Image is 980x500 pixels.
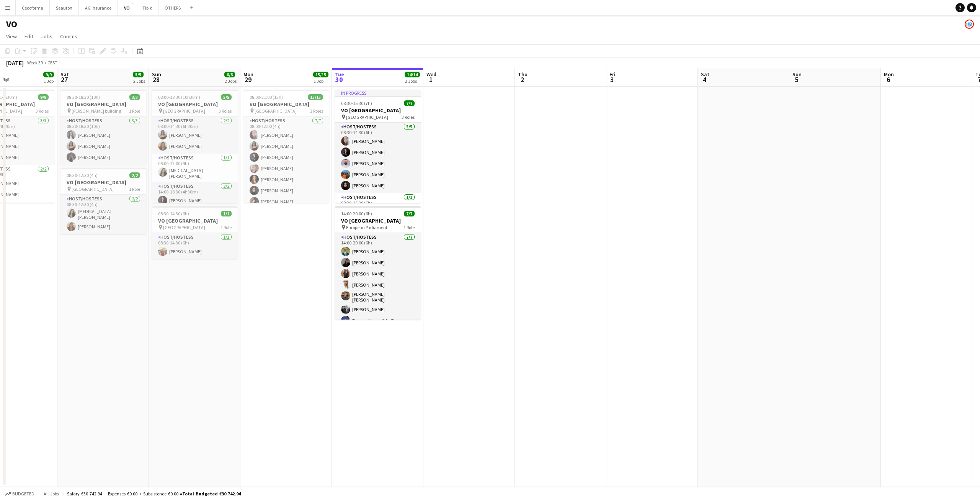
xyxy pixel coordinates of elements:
[182,491,241,497] span: Total Budgeted €30 742.94
[42,491,60,497] span: All jobs
[12,491,34,497] span: Budgeted
[24,33,33,40] span: Edit
[6,18,17,30] h1: VO
[21,31,36,41] a: Edit
[60,33,77,40] span: Comms
[38,31,56,41] a: Jobs
[6,59,24,67] div: [DATE]
[158,0,187,15] button: OTHERS
[118,0,136,15] button: VO
[79,0,118,15] button: AG Insurance
[16,0,50,15] button: Cecoforma
[50,0,79,15] button: Seauton
[965,20,974,29] app-user-avatar: HR Team
[136,0,158,15] button: Tipik
[57,31,80,41] a: Comms
[6,33,17,40] span: View
[41,33,52,40] span: Jobs
[47,60,57,66] div: CEST
[25,60,44,66] span: Week 39
[67,491,241,497] div: Salary €30 742.94 + Expenses €0.00 + Subsistence €0.00 =
[4,490,36,498] button: Budgeted
[3,31,20,41] a: View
